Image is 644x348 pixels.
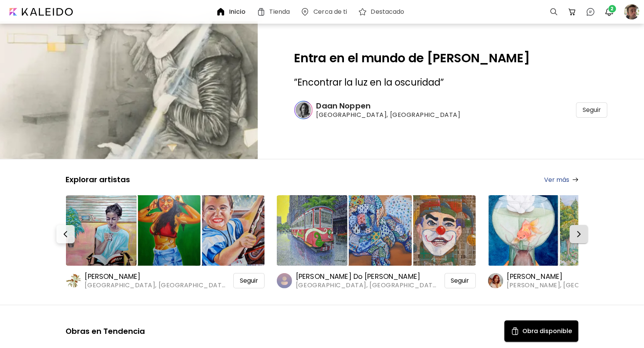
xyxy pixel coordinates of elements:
[294,52,607,64] h2: Entra en el mundo de [PERSON_NAME]
[313,9,347,15] h6: Cerca de ti
[511,327,520,336] img: Available Art
[85,281,228,290] span: [GEOGRAPHIC_DATA], [GEOGRAPHIC_DATA]
[507,281,634,290] span: [PERSON_NAME], [GEOGRAPHIC_DATA]
[405,195,476,266] img: https://cdn.kaleido.art/CDN/Artwork/175363/Thumbnail/medium.webp?updated=777215
[488,195,559,266] img: https://cdn.kaleido.art/CDN/Artwork/74677/Thumbnail/large.webp?updated=329997
[358,7,408,16] a: Destacado
[85,272,228,281] h6: [PERSON_NAME]
[277,195,347,266] img: https://cdn.kaleido.art/CDN/Artwork/175357/Thumbnail/large.webp?updated=777186
[66,194,265,290] a: https://cdn.kaleido.art/CDN/Artwork/175366/Thumbnail/large.webp?updated=777227https://cdn.kaleido...
[300,7,350,16] a: Cerca de ti
[233,273,265,288] div: Seguir
[277,194,476,290] a: https://cdn.kaleido.art/CDN/Artwork/175357/Thumbnail/large.webp?updated=777186https://cdn.kaleido...
[316,101,461,111] h6: Daan Noppen
[294,76,607,89] h3: ” ”
[573,178,578,182] img: arrow-right
[570,225,588,243] button: Next-button
[451,277,469,285] span: Seguir
[574,230,583,239] img: Next-button
[605,7,614,16] img: bellIcon
[216,7,249,16] a: Inicio
[270,9,290,15] h6: Tienda
[586,7,595,16] img: chatIcon
[576,102,607,118] div: Seguir
[56,225,75,243] button: Prev-button
[568,7,577,16] img: cart
[341,195,411,266] img: https://cdn.kaleido.art/CDN/Artwork/175364/Thumbnail/medium.webp?updated=777219
[257,7,293,16] a: Tienda
[66,326,145,336] h5: Obras en Tendencia
[298,76,441,89] span: Encontrar la luz en la oscuridad
[371,9,405,15] h6: Destacado
[194,195,265,266] img: https://cdn.kaleido.art/CDN/Artwork/137638/Thumbnail/medium.webp?updated=621008
[544,175,578,185] a: Ver más
[66,195,137,266] img: https://cdn.kaleido.art/CDN/Artwork/175366/Thumbnail/large.webp?updated=777227
[316,111,461,119] span: [GEOGRAPHIC_DATA], [GEOGRAPHIC_DATA]
[229,9,246,15] h6: Inicio
[603,5,616,18] button: bellIcon2
[61,230,70,239] img: Prev-button
[296,281,439,290] span: [GEOGRAPHIC_DATA], [GEOGRAPHIC_DATA]
[294,101,607,119] a: Daan Noppen[GEOGRAPHIC_DATA], [GEOGRAPHIC_DATA]Seguir
[507,272,634,281] h6: [PERSON_NAME]
[609,5,616,13] span: 2
[445,273,476,288] div: Seguir
[523,327,572,336] h5: Obra disponible
[66,175,130,185] h5: Explorar artistas
[130,195,201,266] img: https://cdn.kaleido.art/CDN/Artwork/170072/Thumbnail/medium.webp?updated=755120
[504,320,578,342] button: Available ArtObra disponible
[296,272,439,281] h6: [PERSON_NAME] Do [PERSON_NAME]
[240,277,258,285] span: Seguir
[583,106,601,114] span: Seguir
